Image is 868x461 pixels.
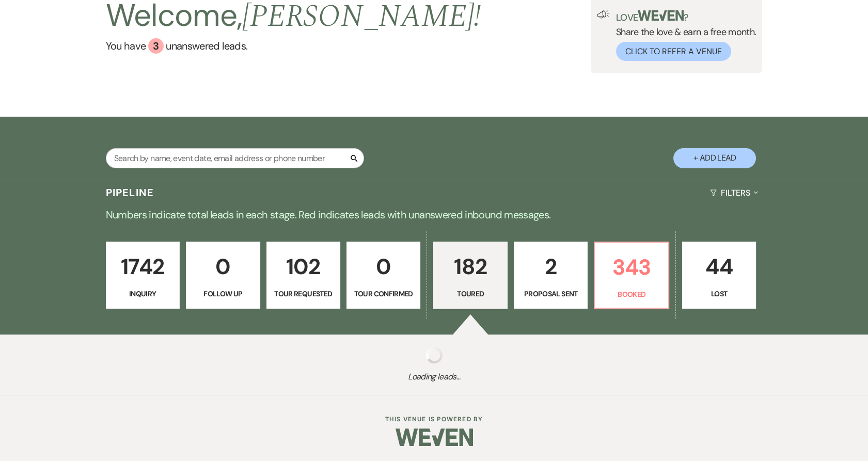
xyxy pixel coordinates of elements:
[594,242,669,309] a: 343Booked
[113,249,173,284] p: 1742
[346,242,420,309] a: 0Tour Confirmed
[353,288,414,299] p: Tour Confirmed
[682,242,756,309] a: 44Lost
[520,249,581,284] p: 2
[673,148,756,168] button: + Add Lead
[440,249,500,284] p: 182
[106,185,154,200] h3: Pipeline
[353,249,414,284] p: 0
[273,249,334,284] p: 102
[266,242,340,309] a: 102Tour Requested
[193,249,253,284] p: 0
[689,249,749,284] p: 44
[433,242,507,309] a: 182Toured
[106,148,364,168] input: Search by name, event date, email address or phone number
[520,288,581,299] p: Proposal Sent
[616,42,731,61] button: Click to Refer a Venue
[193,288,253,299] p: Follow Up
[440,288,500,299] p: Toured
[396,419,473,455] img: Weven Logo
[43,371,825,383] span: Loading leads...
[186,242,260,309] a: 0Follow Up
[514,242,588,309] a: 2Proposal Sent
[706,179,762,206] button: Filters
[426,347,443,363] img: loading spinner
[610,10,756,61] div: Share the love & earn a free month.
[106,242,180,309] a: 1742Inquiry
[638,10,684,21] img: weven-logo-green.svg
[273,288,334,299] p: Tour Requested
[601,250,661,284] p: 343
[106,38,481,54] a: You have 3 unanswered leads.
[601,289,661,300] p: Booked
[689,288,749,299] p: Lost
[62,206,806,223] p: Numbers indicate total leads in each stage. Red indicates leads with unanswered inbound messages.
[113,288,173,299] p: Inquiry
[148,38,164,54] div: 3
[616,10,756,22] p: Love ?
[597,10,610,19] img: loud-speaker-illustration.svg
